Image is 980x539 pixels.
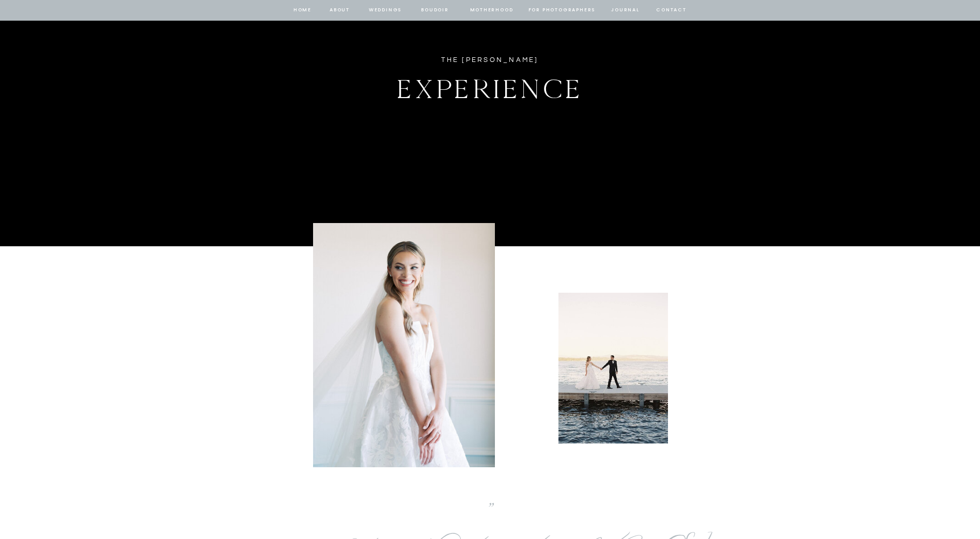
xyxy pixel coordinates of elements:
a: Motherhood [470,6,513,15]
a: Weddings [368,6,403,15]
a: BOUDOIR [421,6,450,15]
a: about [329,6,351,15]
h1: Experience [341,68,639,104]
div: The [PERSON_NAME] [406,54,574,66]
a: home [293,6,313,15]
a: contact [655,6,688,15]
a: for photographers [528,6,596,15]
a: journal [610,6,642,15]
